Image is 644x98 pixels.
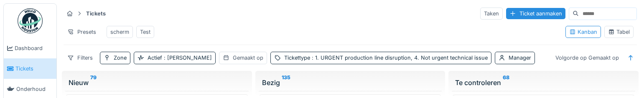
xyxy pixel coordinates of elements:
div: Presets [64,26,100,38]
div: Filters [64,52,97,64]
strong: Tickets [83,10,109,18]
div: Manager [509,54,531,62]
div: Actief [148,54,212,62]
a: Dashboard [4,38,56,58]
img: Badge_color-CXgf-gQk.svg [18,8,43,33]
span: Dashboard [15,44,53,52]
div: scherm [110,28,129,36]
div: Bezig [262,78,439,88]
div: Kanban [569,28,597,36]
div: Te controleren [455,78,632,88]
sup: 68 [503,78,509,88]
span: : 1. URGENT production line disruption, 4. Not urgent technical issue [310,55,488,61]
div: Taken [480,8,503,20]
div: Gemaakt op [233,54,263,62]
span: Onderhoud [16,85,53,93]
div: Tabel [608,28,630,36]
span: Tickets [15,65,53,73]
div: Volgorde op Gemaakt op [552,52,623,64]
div: Zone [114,54,127,62]
sup: 79 [90,78,97,88]
div: Ticket aanmaken [506,8,565,19]
div: Nieuw [69,78,245,88]
a: Tickets [4,58,56,79]
div: Test [140,28,150,36]
sup: 135 [282,78,290,88]
div: Tickettype [284,54,488,62]
span: : [PERSON_NAME] [162,55,212,61]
